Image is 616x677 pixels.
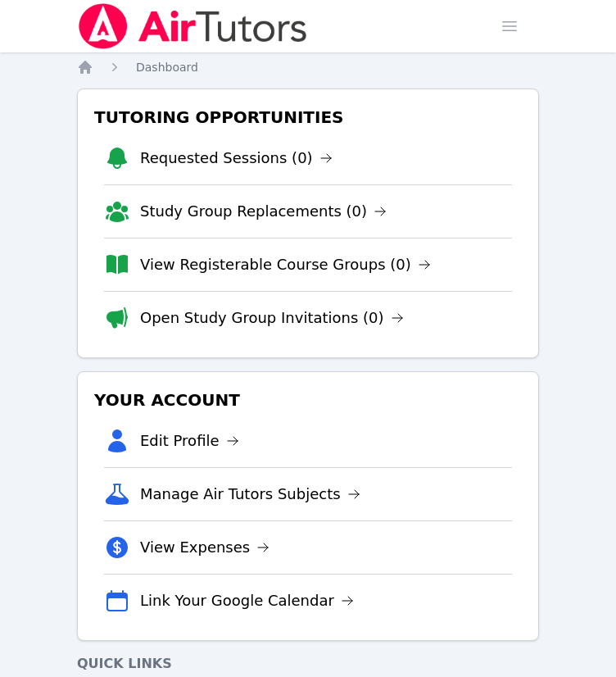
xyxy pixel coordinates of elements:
a: Link Your Google Calendar [140,589,354,612]
span: Dashboard [136,61,198,74]
img: Air Tutors [77,3,309,49]
a: Dashboard [136,59,198,75]
a: Manage Air Tutors Subjects [140,483,360,506]
a: Edit Profile [140,429,239,452]
nav: Breadcrumb [77,59,539,75]
a: Study Group Replacements (0) [140,200,387,223]
a: View Expenses [140,536,269,559]
a: Open Study Group Invitations (0) [140,307,404,329]
h4: Quick Links [77,654,539,674]
h3: Tutoring Opportunities [91,102,525,132]
a: Requested Sessions (0) [140,147,333,170]
a: View Registerable Course Groups (0) [140,253,431,276]
h3: Your Account [91,385,525,415]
